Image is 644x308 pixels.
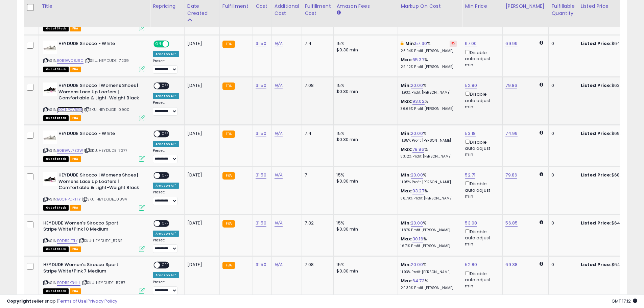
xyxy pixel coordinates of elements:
[465,40,477,47] a: 67.00
[187,262,214,268] div: [DATE]
[160,83,171,89] span: OFF
[551,172,572,178] div: 0
[43,262,145,293] div: ASIN:
[401,180,457,185] p: 11.95% Profit [PERSON_NAME]
[222,3,250,10] div: Fulfillment
[43,220,145,252] div: ASIN:
[401,56,412,63] b: Max:
[336,137,392,143] div: $0.30 min
[43,82,145,120] div: ASIN:
[187,41,214,47] div: [DATE]
[7,298,117,305] div: seller snap | |
[187,131,214,137] div: [DATE]
[401,220,457,233] div: %
[412,146,424,153] a: 78.86
[70,26,81,31] span: FBA
[336,178,392,184] div: $0.30 min
[305,82,328,89] div: 7.08
[581,261,612,268] b: Listed Price:
[405,40,415,47] b: Min:
[401,270,457,275] p: 11.93% Profit [PERSON_NAME]
[551,3,575,17] div: Fulfillable Quantity
[401,236,457,248] div: %
[43,205,69,211] span: All listings that are currently out of stock and unavailable for purchase on Amazon
[154,41,163,47] span: ON
[336,172,392,178] div: 15%
[401,286,457,290] p: 29.39% Profit [PERSON_NAME]
[43,220,125,234] b: HEYDUDE Women's Sirocco Sport Stripe White/Pink 10 Medium
[401,82,411,89] b: Min:
[275,220,283,227] a: N/A
[336,41,392,47] div: 15%
[57,148,83,153] a: B0B9WJ7Z3W
[411,82,423,89] a: 20.00
[401,261,411,268] b: Min:
[57,196,81,202] a: B0CHPDRTTY
[160,220,171,226] span: OFF
[187,220,214,226] div: [DATE]
[465,49,497,68] div: Disable auto adjust min
[58,131,141,139] b: HEYDUDE Sirocco - White
[581,41,637,47] div: $64.00
[612,298,637,304] span: 2025-10-13 17:12 GMT
[82,196,127,202] span: | SKU: HEYDUDE_0894
[336,262,392,268] div: 15%
[411,261,423,268] a: 20.00
[7,298,31,304] strong: Copyright
[43,41,145,71] div: ASIN:
[57,238,77,244] a: B0D5RL1T1K
[401,98,457,111] div: %
[81,280,125,285] span: | SKU: HEYDUDE_5787
[551,262,572,268] div: 0
[153,141,179,147] div: Amazon AI *
[336,268,392,274] div: $0.30 min
[43,82,57,96] img: 31GdNymA6NL._SL40_.jpg
[401,146,412,152] b: Max:
[187,82,214,89] div: [DATE]
[505,3,546,10] div: [PERSON_NAME]
[505,82,517,89] a: 79.86
[401,65,457,69] p: 29.42% Profit [PERSON_NAME]
[465,228,497,247] div: Disable auto adjust min
[275,3,299,17] div: Additional Cost
[256,261,266,268] a: 31.50
[401,41,403,46] i: This overrides the store level min markup for this listing
[305,262,328,268] div: 7.08
[58,172,141,193] b: HEYDUDE Sirocco | Womens Shoes | Womens Lace Up Loafers | Comfortable & Light-Weight Black
[401,130,411,137] b: Min:
[412,188,424,194] a: 93.27
[187,172,214,178] div: [DATE]
[465,138,497,158] div: Disable auto adjust min
[70,67,81,72] span: FBA
[256,172,266,179] a: 31.50
[43,131,145,161] div: ASIN:
[551,220,572,226] div: 0
[305,172,328,178] div: 7
[43,172,145,210] div: ASIN:
[401,3,459,10] div: Markup on Cost
[336,3,395,10] div: Amazon Fees
[505,261,518,268] a: 69.38
[70,115,81,121] span: FBA
[43,172,57,186] img: 31GdNymA6NL._SL40_.jpg
[256,3,269,10] div: Cost
[153,272,179,278] div: Amazon AI *
[153,231,179,237] div: Amazon AI *
[401,244,457,248] p: 16.71% Profit [PERSON_NAME]
[275,130,283,137] a: N/A
[465,3,500,10] div: Min Price
[505,40,518,47] a: 69.99
[411,172,423,179] a: 20.00
[84,148,127,153] span: | SKU: HEYDUDE_7277
[336,226,392,232] div: $0.30 min
[401,236,412,242] b: Max:
[581,40,612,47] b: Listed Price:
[305,220,328,226] div: 7.32
[581,220,612,226] b: Listed Price:
[465,82,477,89] a: 52.80
[42,3,147,10] div: Title
[43,26,69,31] span: All listings that are currently out of stock and unavailable for purchase on Amazon
[401,196,457,201] p: 36.79% Profit [PERSON_NAME]
[336,220,392,226] div: 15%
[160,262,171,268] span: OFF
